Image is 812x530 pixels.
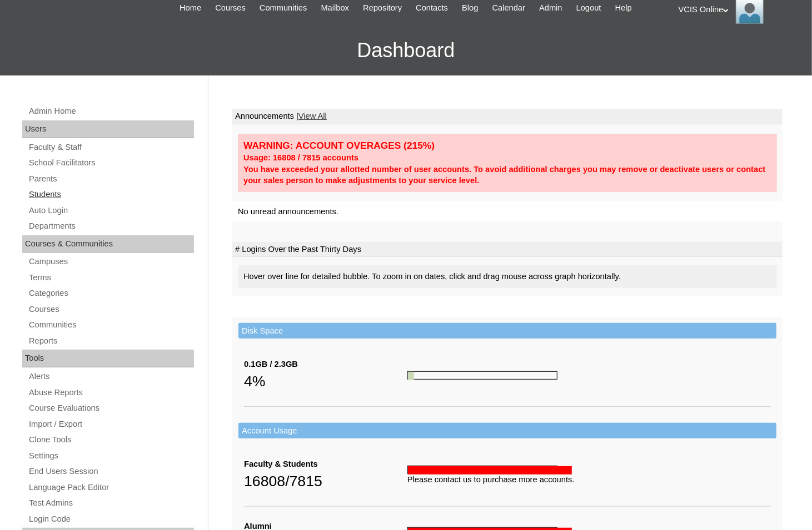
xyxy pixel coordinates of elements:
div: Faculty & Students [244,458,407,470]
a: Import / Export [28,417,194,431]
a: Settings [28,449,194,463]
span: Mailbox [321,2,350,14]
div: You have exceeded your allotted number of user accounts. To avoid additional charges you may remo... [243,164,771,186]
span: Home [180,2,201,14]
span: Logout [576,2,601,14]
a: Repository [357,2,407,14]
div: Courses & Communities [22,235,194,253]
span: Calendar [492,2,525,14]
a: Test Admins [28,496,194,510]
a: Terms [28,271,194,285]
a: Students [28,188,194,201]
a: View All [298,112,327,120]
a: Abuse Reports [28,386,194,400]
td: Disk Space [238,323,776,339]
a: Help [610,2,637,14]
a: Admin [534,2,568,14]
a: Calendar [487,2,531,14]
td: # Logins Over the Past Thirty Days [232,242,783,258]
div: WARNING: ACCOUNT OVERAGES (215%) [243,139,771,152]
div: 16808/7815 [244,470,407,492]
div: Users [22,120,194,138]
a: Communities [28,318,194,332]
a: End Users Session [28,465,194,478]
a: Contacts [410,2,454,14]
a: Reports [28,334,194,348]
a: Course Evaluations [28,401,194,415]
td: Announcements | [232,109,783,124]
strong: Usage: 16808 / 7815 accounts [243,153,358,162]
a: Blog [456,2,484,14]
span: Repository [363,2,402,14]
a: Clone Tools [28,433,194,447]
div: 4% [244,370,407,392]
a: Communities [254,2,313,14]
a: Mailbox [316,2,355,14]
a: Home [174,2,207,14]
a: Courses [28,302,194,316]
div: Hover over line for detailed bubble. To zoom in on dates, click and drag mouse across graph horiz... [238,265,777,288]
span: Contacts [416,2,448,14]
a: Login Code [28,512,194,526]
div: Please contact us to purchase more accounts. [407,474,771,486]
td: Account Usage [238,423,776,439]
a: Alerts [28,370,194,383]
a: Logout [571,2,607,14]
a: Parents [28,172,194,186]
a: Admin Home [28,104,194,118]
a: Language Pack Editor [28,481,194,494]
span: Blog [462,2,478,14]
span: Admin [539,2,562,14]
a: Faculty & Staff [28,140,194,154]
a: School Facilitators [28,156,194,170]
span: Courses [215,2,246,14]
td: No unread announcements. [232,201,783,222]
a: Auto Login [28,204,194,218]
h3: Dashboard [6,26,806,75]
a: Courses [210,2,251,14]
a: Categories [28,286,194,300]
div: 0.1GB / 2.3GB [244,359,407,370]
a: Campuses [28,255,194,269]
div: Tools [22,350,194,367]
span: Help [615,2,632,14]
a: Departments [28,219,194,233]
span: Communities [260,2,307,14]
